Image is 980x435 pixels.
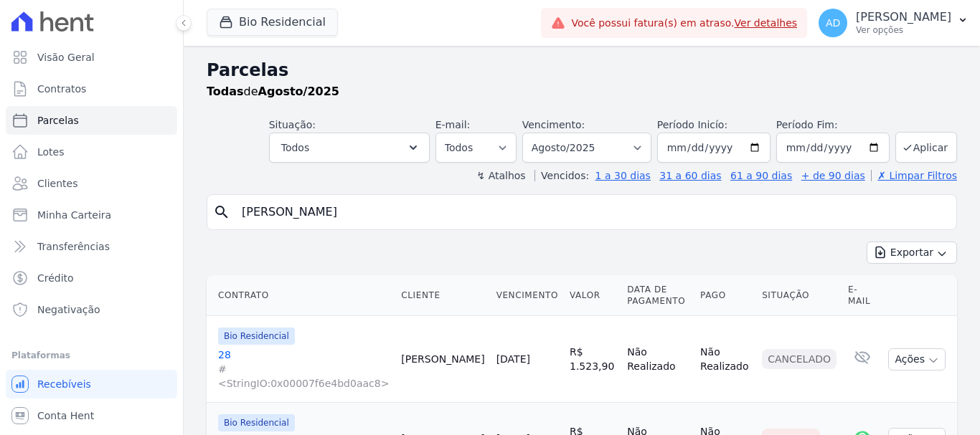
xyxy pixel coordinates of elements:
[762,349,837,369] div: Cancelado
[496,353,530,365] a: [DATE]
[595,170,651,181] a: 1 a 30 dias
[856,24,951,36] p: Ver opções
[491,275,564,316] th: Vencimento
[856,10,951,24] p: [PERSON_NAME]
[6,201,177,229] a: Minha Carteira
[37,113,79,128] span: Parcelas
[522,119,585,130] label: Vencimento:
[6,370,177,398] a: Recebíveis
[776,118,890,133] label: Período Fim:
[37,82,86,96] span: Contratos
[37,271,74,285] span: Crédito
[37,408,94,423] span: Conta Hent
[6,401,177,430] a: Conta Hent
[37,302,100,317] span: Negativação
[233,198,951,226] input: Buscar por nome do lote ou do cliente
[6,232,177,261] a: Transferências
[826,18,840,28] span: AD
[6,138,177,166] a: Lotes
[207,85,244,98] strong: Todas
[6,106,177,135] a: Parcelas
[37,50,95,64] span: Visão Geral
[218,414,295,431] span: Bio Residencial
[735,17,798,29] a: Ver detalhes
[395,316,490,403] td: [PERSON_NAME]
[895,132,957,163] button: Aplicar
[395,275,490,316] th: Cliente
[37,377,91,391] span: Recebíveis
[801,170,865,181] a: + de 90 dias
[564,316,621,403] td: R$ 1.523,90
[6,295,177,324] a: Negativação
[730,170,792,181] a: 61 a 90 dias
[218,348,390,391] a: 28#<StringIO:0x00007f6e4bd0aac8>
[11,347,171,364] div: Plataformas
[867,242,957,264] button: Exportar
[534,170,589,181] label: Vencidos:
[694,275,756,316] th: Pago
[564,275,621,316] th: Valor
[207,57,957,83] h2: Parcelas
[871,170,957,181] a: ✗ Limpar Filtros
[218,328,295,345] span: Bio Residencial
[37,208,111,222] span: Minha Carteira
[258,85,339,98] strong: Agosto/2025
[213,204,230,221] i: search
[694,316,756,403] td: Não Realizado
[269,119,316,130] label: Situação:
[756,275,842,316] th: Situação
[6,264,177,292] a: Crédito
[281,139,309,156] span: Todos
[657,119,727,130] label: Período Inicío:
[6,43,177,72] a: Visão Geral
[571,16,797,31] span: Você possui fatura(s) em atraso.
[807,3,980,43] button: AD [PERSON_NAME] Ver opções
[37,239,110,254] span: Transferências
[621,316,694,403] td: Não Realizado
[842,275,882,316] th: E-mail
[659,170,721,181] a: 31 a 60 dias
[269,133,430,163] button: Todos
[435,119,471,130] label: E-mail:
[6,169,177,198] a: Clientes
[207,275,395,316] th: Contrato
[476,170,525,181] label: ↯ Atalhos
[218,362,390,391] span: #<StringIO:0x00007f6e4bd0aac8>
[888,348,946,371] button: Ações
[621,275,694,316] th: Data de Pagamento
[207,83,339,100] p: de
[37,176,77,191] span: Clientes
[6,75,177,103] a: Contratos
[37,145,65,159] span: Lotes
[207,9,338,36] button: Bio Residencial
